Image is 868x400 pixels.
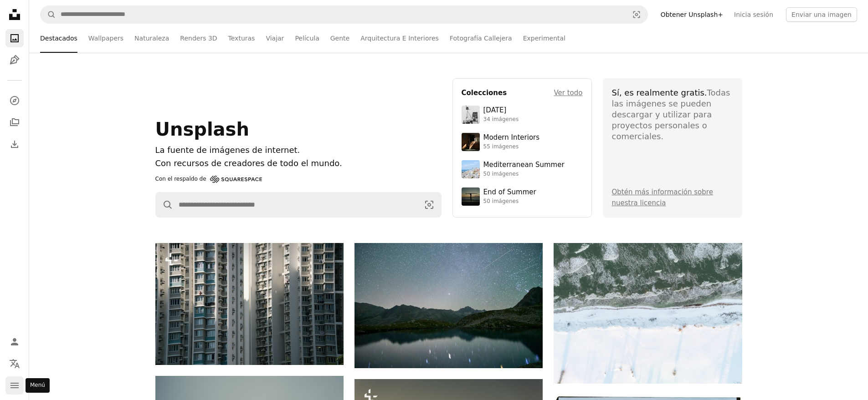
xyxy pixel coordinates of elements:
[554,309,742,317] a: Paisaje cubierto de nieve con agua congelada
[655,7,729,22] a: Obtener Unsplash+
[360,24,439,53] a: Arquitectura E Interiores
[612,188,713,207] a: Obtén más información sobre nuestra licencia
[626,6,647,23] button: Búsqueda visual
[134,24,169,53] a: Naturaleza
[483,171,565,178] div: 50 imágenes
[462,87,507,98] h4: Colecciones
[5,135,24,153] a: Historial de descargas
[180,24,217,53] a: Renders 3D
[88,24,123,53] a: Wallpapers
[462,187,480,206] img: premium_photo-1754398386796-ea3dec2a6302
[5,354,24,373] button: Idioma
[228,24,255,53] a: Texturas
[462,160,583,178] a: Mediterranean Summer50 imágenes
[5,376,24,395] button: Menú
[462,187,583,206] a: End of Summer50 imágenes
[5,91,24,110] a: Explorar
[155,192,442,218] form: Encuentra imágenes en todo el sitio
[729,7,779,22] a: Inicia sesión
[786,7,857,22] button: Enviar una imagen
[41,6,56,23] button: Buscar en Unsplash
[483,106,519,115] div: [DATE]
[354,301,543,309] a: Cielo nocturno estrellado sobre un tranquilo lago de montaña
[554,243,742,384] img: Paisaje cubierto de nieve con agua congelada
[483,198,536,205] div: 50 imágenes
[612,87,733,142] div: Todas las imágenes se pueden descargar y utilizar para proyectos personales o comerciales.
[155,299,344,308] a: Altos edificios de apartamentos con muchas ventanas y balcones.
[483,133,540,142] div: Modern Interiors
[462,106,583,124] a: [DATE]34 imágenes
[295,24,319,53] a: Película
[155,119,249,140] span: Unsplash
[266,24,284,53] a: Viajar
[155,243,344,365] img: Altos edificios de apartamentos con muchas ventanas y balcones.
[523,24,565,53] a: Experimental
[554,87,582,98] a: Ver todo
[612,88,707,97] span: Sí, es realmente gratis.
[354,243,543,368] img: Cielo nocturno estrellado sobre un tranquilo lago de montaña
[156,192,173,217] button: Buscar en Unsplash
[483,161,565,170] div: Mediterranean Summer
[155,157,442,170] p: Con recursos de creadores de todo el mundo.
[462,106,480,124] img: photo-1682590564399-95f0109652fe
[483,143,540,151] div: 55 imágenes
[330,24,349,53] a: Gente
[5,333,24,351] a: Iniciar sesión / Registrarse
[155,174,262,185] a: Con el respaldo de
[155,144,442,157] h1: La fuente de imágenes de internet.
[40,5,648,24] form: Encuentra imágenes en todo el sitio
[462,160,480,178] img: premium_photo-1688410049290-d7394cc7d5df
[483,116,519,123] div: 34 imágenes
[483,188,536,197] div: End of Summer
[5,29,24,47] a: Fotos
[417,192,441,217] button: Búsqueda visual
[462,133,480,151] img: premium_photo-1747189286942-bc91257a2e39
[462,133,583,151] a: Modern Interiors55 imágenes
[5,5,24,25] a: Inicio — Unsplash
[450,24,512,53] a: Fotografía Callejera
[5,51,24,69] a: Ilustraciones
[5,113,24,132] a: Colecciones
